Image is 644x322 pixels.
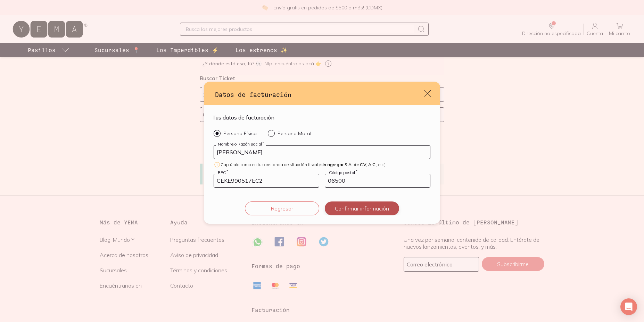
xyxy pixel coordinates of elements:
[245,201,319,215] button: Regresar
[216,141,266,146] label: Nombre o Razón social
[278,130,311,137] p: Persona Moral
[327,170,359,175] label: Código postal
[320,162,377,167] span: sin agregar S.A. de C.V, A.C.,
[212,113,274,122] h4: Tus datos de facturación
[216,170,230,175] label: RFC
[325,201,399,215] button: Confirmar información
[223,130,257,137] p: Persona Física
[221,162,386,167] span: Captúralo como en tu constancia de situación fiscal ( etc.)
[620,298,637,315] div: Open Intercom Messenger
[204,82,440,223] div: default
[215,90,423,99] h3: Datos de facturación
